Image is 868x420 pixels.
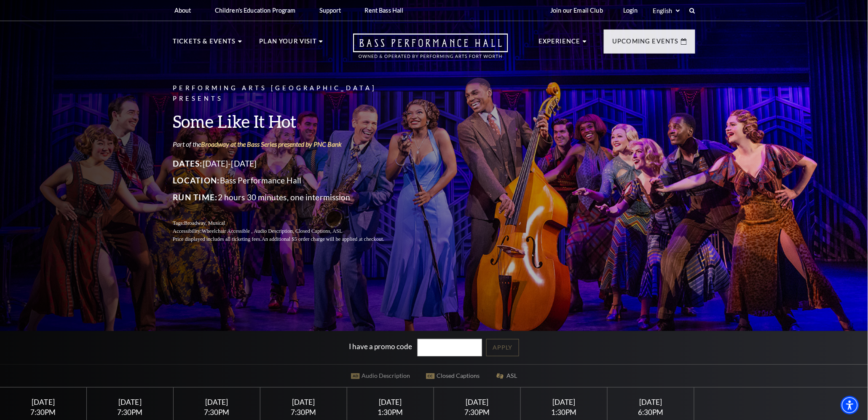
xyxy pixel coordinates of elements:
p: Part of the [173,140,405,149]
p: Accessibility: [173,227,405,235]
p: Rent Bass Hall [365,7,404,14]
span: Dates: [173,159,203,168]
p: Experience [538,36,581,51]
span: Location: [173,175,220,185]
div: 1:30PM [531,409,597,416]
div: 7:30PM [444,409,511,416]
div: 7:30PM [271,409,337,416]
div: [DATE] [97,398,163,407]
p: Bass Performance Hall [173,174,405,187]
p: Upcoming Events [612,36,679,51]
p: Tickets & Events [173,36,236,51]
span: Run Time: [173,192,218,202]
p: About [174,7,191,14]
p: Support [319,7,341,14]
div: 7:30PM [10,409,77,416]
div: 1:30PM [357,409,424,416]
div: [DATE] [357,398,424,407]
div: [DATE] [184,398,250,407]
p: [DATE]-[DATE] [173,157,405,170]
div: Accessibility Menu [841,396,859,415]
h3: Some Like It Hot [173,110,405,132]
p: Price displayed includes all ticketing fees. [173,235,405,243]
div: [DATE] [618,398,684,407]
div: [DATE] [531,398,597,407]
div: [DATE] [444,398,511,407]
span: An additional $5 order charge will be applied at checkout. [262,236,384,242]
div: 7:30PM [184,409,250,416]
p: Plan Your Visit [259,36,317,51]
p: Tags: [173,219,405,227]
span: Wheelchair Accessible , Audio Description, Closed Captions, ASL [202,228,343,234]
div: 6:30PM [618,409,684,416]
select: Select: [651,7,681,15]
label: I have a promo code [349,342,412,351]
div: 7:30PM [97,409,163,416]
div: [DATE] [10,398,77,407]
p: Performing Arts [GEOGRAPHIC_DATA] Presents [173,83,405,104]
div: [DATE] [271,398,337,407]
a: Broadway at the Bass Series presented by PNC Bank [201,140,342,148]
p: 2 hours 30 minutes, one intermission [173,191,405,204]
span: Broadway, Musical [184,220,225,226]
p: Children's Education Program [215,7,296,14]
